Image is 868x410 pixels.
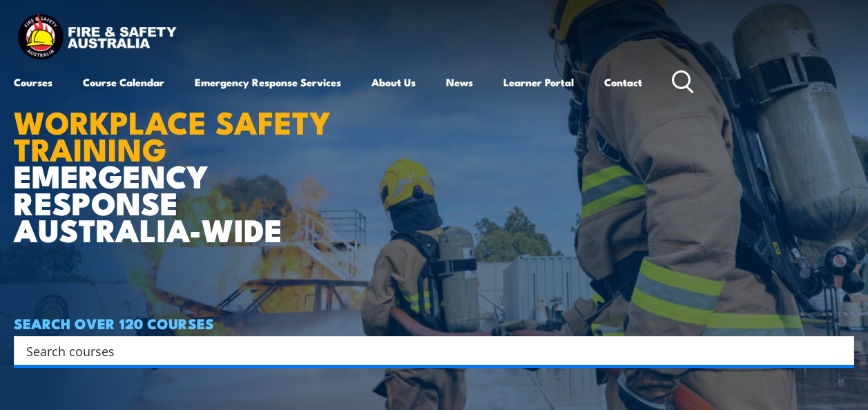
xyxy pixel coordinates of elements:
input: Search input [26,340,824,361]
h4: SEARCH OVER 120 COURSES [14,315,854,331]
h1: EMERGENCY RESPONSE AUSTRALIA-WIDE [14,73,351,243]
a: Courses [14,66,52,99]
a: Contact [604,66,642,99]
a: News [446,66,473,99]
a: Course Calendar [83,66,164,99]
form: Search form [29,341,827,360]
a: About Us [372,66,416,99]
button: Search magnifier button [830,341,849,360]
a: Learner Portal [503,66,574,99]
a: Emergency Response Services [195,66,341,99]
strong: WORKPLACE SAFETY TRAINING [14,97,331,172]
